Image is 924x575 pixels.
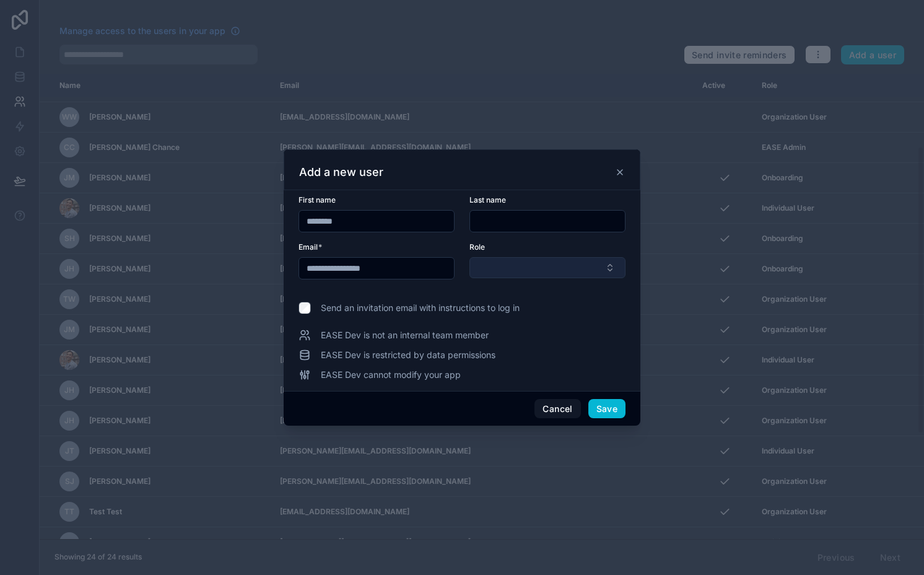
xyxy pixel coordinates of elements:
[299,165,383,180] h3: Add a new user
[469,257,625,278] button: Select Button
[321,369,461,381] span: EASE Dev cannot modify your app
[321,329,489,341] span: EASE Dev is not an internal team member
[588,399,625,419] button: Save
[534,399,580,419] button: Cancel
[321,349,495,361] span: EASE Dev is restricted by data permissions
[321,302,520,314] span: Send an invitation email with instructions to log in
[299,242,318,252] span: Email
[299,195,336,204] span: First name
[469,195,506,204] span: Last name
[299,302,311,314] input: Send an invitation email with instructions to log in
[469,242,485,252] span: Role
